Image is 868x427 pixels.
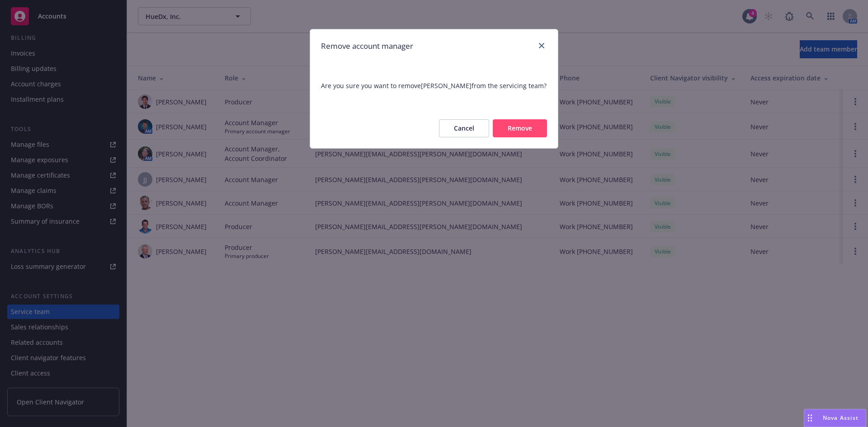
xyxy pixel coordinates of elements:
button: Nova Assist [804,409,866,427]
a: close [536,40,547,51]
h1: Remove account manager [321,40,413,52]
button: Remove [493,119,547,137]
span: Are you sure you want to remove [PERSON_NAME] from the servicing team? [321,81,547,90]
button: Cancel [439,119,489,137]
span: Nova Assist [823,414,859,422]
div: Drag to move [804,409,816,427]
